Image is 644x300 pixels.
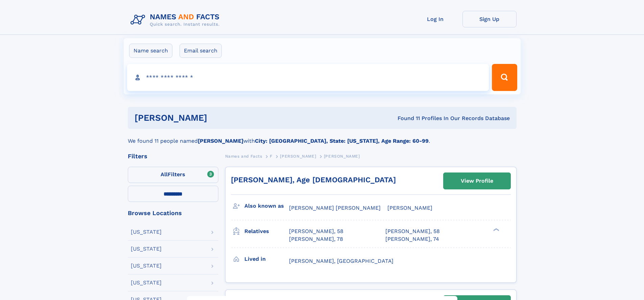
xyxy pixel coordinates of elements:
span: All [161,171,168,178]
a: [PERSON_NAME] [280,152,316,160]
h3: Lived in [244,253,289,265]
a: [PERSON_NAME], 58 [289,228,343,235]
label: Filters [128,167,218,183]
img: Logo Names and Facts [128,11,225,29]
h3: Relatives [244,226,289,237]
button: Search Button [492,64,517,91]
a: F [270,152,272,160]
div: View Profile [461,173,493,189]
div: We found 11 people named with . [128,129,517,145]
a: [PERSON_NAME], 58 [385,228,440,235]
a: View Profile [444,173,510,189]
input: search input [127,64,489,91]
a: Names and Facts [225,152,262,160]
span: [PERSON_NAME] [387,205,432,211]
div: [US_STATE] [131,229,162,235]
span: [PERSON_NAME] [280,154,316,159]
b: City: [GEOGRAPHIC_DATA], State: [US_STATE], Age Range: 60-99 [255,138,429,144]
label: Name search [129,44,172,58]
span: F [270,154,272,159]
div: ❯ [492,228,500,232]
h3: Also known as [244,200,289,212]
a: [PERSON_NAME], Age [DEMOGRAPHIC_DATA] [231,176,396,184]
div: Filters [128,153,218,159]
h1: [PERSON_NAME] [135,114,303,122]
div: [US_STATE] [131,263,162,269]
div: [US_STATE] [131,246,162,252]
span: [PERSON_NAME], [GEOGRAPHIC_DATA] [289,258,393,264]
div: Found 11 Profiles In Our Records Database [302,115,510,122]
div: Browse Locations [128,210,218,216]
span: [PERSON_NAME] [324,154,360,159]
span: [PERSON_NAME] [PERSON_NAME] [289,205,381,211]
a: Log In [408,11,462,27]
a: [PERSON_NAME], 74 [385,235,439,243]
div: [US_STATE] [131,280,162,285]
b: [PERSON_NAME] [198,138,243,144]
label: Email search [180,44,222,58]
a: [PERSON_NAME], 78 [289,235,343,243]
a: Sign Up [462,11,517,27]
